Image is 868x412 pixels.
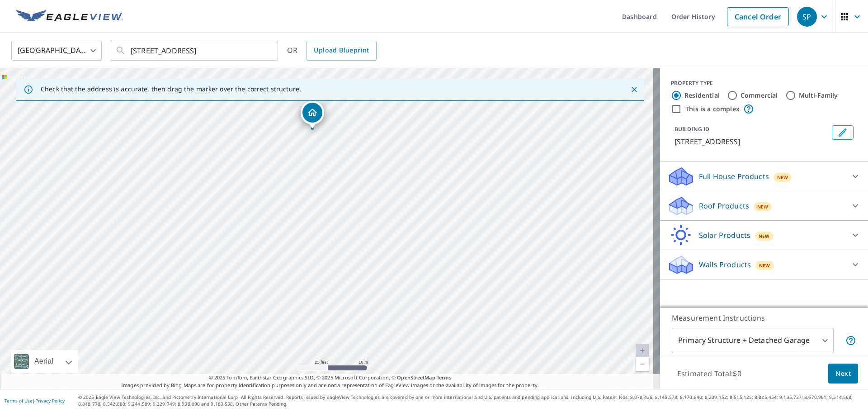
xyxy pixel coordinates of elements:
button: Edit building 1 [832,125,854,140]
span: New [759,262,770,269]
span: Next [835,368,851,379]
button: Next [828,364,858,384]
div: Dropped pin, building 1, Residential property, 7900 E Dartmouth Ave Denver, CO 80231 [301,101,324,129]
div: Roof ProductsNew [667,195,861,217]
p: Walls Products [699,259,751,270]
a: Terms of Use [5,398,33,404]
div: Primary Structure + Detached Garage [672,328,834,353]
button: Close [628,84,640,95]
a: Upload Blueprint [307,41,376,61]
p: Full House Products [699,171,769,182]
a: Terms [437,374,452,381]
span: New [757,203,769,210]
label: Commercial [741,91,778,100]
div: Full House ProductsNew [667,166,861,187]
input: Search by address or latitude-longitude [131,38,259,63]
p: | [5,398,65,403]
a: OpenStreetMap [397,374,435,381]
div: Aerial [11,350,78,373]
p: Check that the address is accurate, then drag the marker over the correct structure. [41,85,301,93]
span: Your report will include the primary structure and a detached garage if one exists. [845,335,856,346]
a: Current Level 20, Zoom Out [636,357,649,371]
p: BUILDING ID [675,125,709,133]
span: Upload Blueprint [314,45,369,56]
img: EV Logo [16,10,123,24]
label: Residential [684,91,720,100]
label: This is a complex [685,104,740,114]
p: © 2025 Eagle View Technologies, Inc. and Pictometry International Corp. All Rights Reserved. Repo... [78,394,863,407]
p: Roof Products [699,200,749,211]
div: SP [797,7,817,27]
span: © 2025 TomTom, Earthstar Geographics SIO, © 2025 Microsoft Corporation, © [209,374,452,382]
p: Estimated Total: $0 [670,364,749,384]
div: [GEOGRAPHIC_DATA] [11,38,102,63]
p: Solar Products [699,230,750,241]
label: Multi-Family [799,91,838,100]
div: OR [287,41,377,61]
p: [STREET_ADDRESS] [675,136,828,147]
span: New [777,174,788,181]
span: New [759,232,770,240]
a: Cancel Order [727,7,789,26]
a: Privacy Policy [35,398,65,404]
div: Aerial [32,350,56,373]
p: Measurement Instructions [672,313,856,323]
a: Current Level 20, Zoom In Disabled [636,344,649,357]
div: PROPERTY TYPE [671,79,857,87]
div: Solar ProductsNew [667,224,861,246]
div: Walls ProductsNew [667,254,861,275]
